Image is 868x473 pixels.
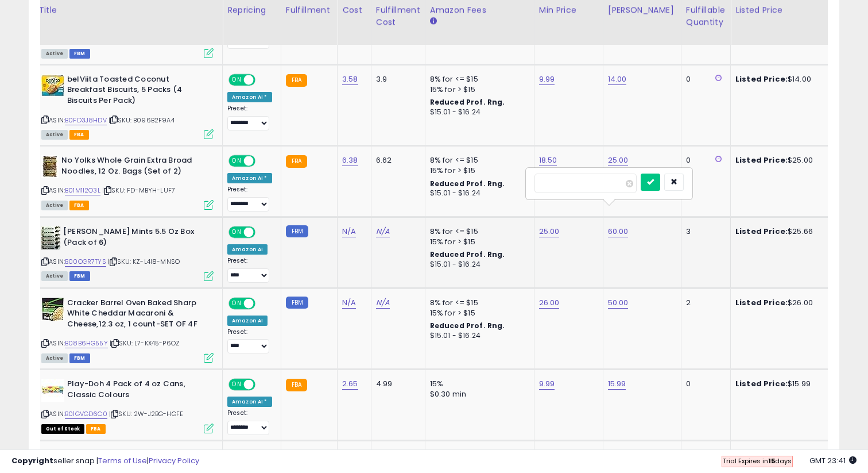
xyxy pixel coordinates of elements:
[65,409,107,419] a: B01GVGD6C0
[69,49,90,59] span: FBM
[430,179,505,189] b: Reduced Prof. Rng.
[735,155,831,166] div: $25.00
[430,308,525,318] div: 15% for > $15
[539,4,598,16] div: Min Price
[227,186,272,211] div: Preset:
[376,74,416,84] div: 3.9
[227,105,272,130] div: Preset:
[376,379,416,389] div: 4.99
[809,455,857,466] span: 2025-08-17 23:41 GMT
[430,166,525,176] div: 15% for > $15
[86,424,106,434] span: FBA
[227,4,276,16] div: Repricing
[430,226,525,237] div: 8% for <= $15
[342,378,358,390] a: 2.65
[376,4,420,28] div: Fulfillment Cost
[686,298,722,308] div: 2
[430,260,525,270] div: $15.01 - $16.24
[686,379,722,389] div: 0
[11,455,53,466] strong: Copyright
[539,378,555,390] a: 9.99
[735,74,788,84] b: Listed Price:
[69,353,90,363] span: FBM
[11,456,199,467] div: seller snap | |
[109,409,183,418] span: | SKU: 2W-J2BG-HGFE
[41,74,214,138] div: ASIN:
[41,49,68,59] span: All listings currently available for purchase on Amazon
[376,297,390,309] a: N/A
[63,226,203,251] b: [PERSON_NAME] Mints 5.5 Oz Box (Pack of 6)
[430,389,525,399] div: $0.30 min
[254,228,272,237] span: OFF
[539,297,560,309] a: 26.00
[376,226,390,237] a: N/A
[286,297,308,309] small: FBM
[65,116,107,125] a: B0FD3J8HDV
[608,74,627,85] a: 14.00
[723,456,792,466] span: Trial Expires in days
[67,379,207,403] b: Play-Doh 4 Pack of 4 oz Cans, Classic Colours
[67,298,207,333] b: Cracker Barrel Oven Baked Sharp White Cheddar Macaroni & Cheese,12.3 oz, 1 count-SET OF 4F
[149,455,199,466] a: Privacy Policy
[69,201,89,210] span: FBA
[735,4,835,16] div: Listed Price
[735,298,831,308] div: $26.00
[41,155,59,178] img: 512v8YebCwL._SL40_.jpg
[227,173,272,183] div: Amazon AI *
[41,201,68,210] span: All listings currently available for purchase on Amazon
[735,226,831,237] div: $25.66
[41,298,64,321] img: 51780tktheL._SL40_.jpg
[608,378,626,390] a: 15.99
[608,226,629,237] a: 60.00
[254,298,272,308] span: OFF
[430,249,505,259] b: Reduced Prof. Rng.
[430,155,525,166] div: 8% for <= $15
[430,189,525,198] div: $15.01 - $16.24
[227,257,272,283] div: Preset:
[430,84,525,95] div: 15% for > $15
[735,378,788,389] b: Listed Price:
[41,226,60,249] img: 515WGK-QGgL._SL40_.jpg
[230,380,244,390] span: ON
[227,244,268,255] div: Amazon AI
[430,16,437,26] small: Amazon Fees.
[430,97,505,107] b: Reduced Prof. Rng.
[41,298,214,362] div: ASIN:
[110,339,180,348] span: | SKU: L7-KX45-P6OZ
[65,339,108,348] a: B08B6HG55Y
[342,74,358,85] a: 3.58
[41,226,214,280] div: ASIN:
[254,156,272,166] span: OFF
[254,380,272,390] span: OFF
[539,155,557,166] a: 18.50
[41,379,214,432] div: ASIN:
[768,456,775,466] b: 15
[41,353,68,363] span: All listings currently available for purchase on Amazon
[430,107,525,117] div: $15.01 - $16.24
[342,226,356,237] a: N/A
[41,155,214,209] div: ASIN:
[65,186,100,195] a: B01M1I2O3L
[430,74,525,84] div: 8% for <= $15
[430,331,525,341] div: $15.01 - $16.24
[430,379,525,389] div: 15%
[41,130,68,140] span: All listings currently available for purchase on Amazon
[686,226,722,237] div: 3
[686,74,722,84] div: 0
[286,4,332,16] div: Fulfillment
[41,74,64,97] img: 5115p7vBGkL._SL40_.jpg
[430,237,525,247] div: 15% for > $15
[227,316,268,326] div: Amazon AI
[342,155,358,166] a: 6.38
[430,4,529,16] div: Amazon Fees
[286,74,307,87] small: FBA
[735,379,831,389] div: $15.99
[102,186,175,195] span: | SKU: FD-MBYH-LUF7
[286,225,308,237] small: FBM
[230,228,244,237] span: ON
[686,155,722,166] div: 0
[430,298,525,308] div: 8% for <= $15
[98,455,147,466] a: Terms of Use
[342,4,366,16] div: Cost
[108,116,175,125] span: | SKU: B096B2F9A4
